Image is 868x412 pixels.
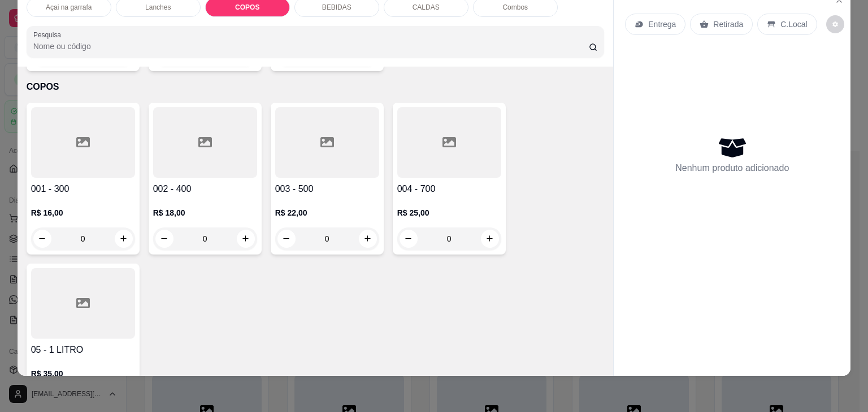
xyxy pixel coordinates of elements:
[400,230,418,248] button: decrease-product-quantity
[481,230,499,248] button: increase-product-quantity
[153,207,257,218] p: R$ 18,00
[397,207,501,218] p: R$ 25,00
[31,207,135,218] p: R$ 16,00
[31,368,135,379] p: R$ 35,00
[155,230,173,248] button: decrease-product-quantity
[275,207,379,218] p: R$ 22,00
[115,230,133,248] button: increase-product-quantity
[145,3,171,12] p: Lanches
[277,230,296,248] button: decrease-product-quantity
[46,3,92,12] p: Açai na garrafa
[275,182,379,196] h4: 003 - 500
[780,19,807,30] p: C.Local
[27,80,605,94] p: COPOS
[31,343,135,357] h4: 05 - 1 LITRO
[237,230,255,248] button: increase-product-quantity
[502,3,528,12] p: Combos
[322,3,351,12] p: BEBIDAS
[826,15,844,33] button: decrease-product-quantity
[359,230,377,248] button: increase-product-quantity
[713,19,743,30] p: Retirada
[413,3,440,12] p: CALDAS
[153,182,257,196] h4: 002 - 400
[675,161,789,175] p: Nenhum produto adicionado
[397,182,501,196] h4: 004 - 700
[31,182,135,196] h4: 001 - 300
[235,3,259,12] p: COPOS
[33,30,65,40] label: Pesquisa
[33,230,51,248] button: decrease-product-quantity
[33,41,589,52] input: Pesquisa
[648,19,676,30] p: Entrega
